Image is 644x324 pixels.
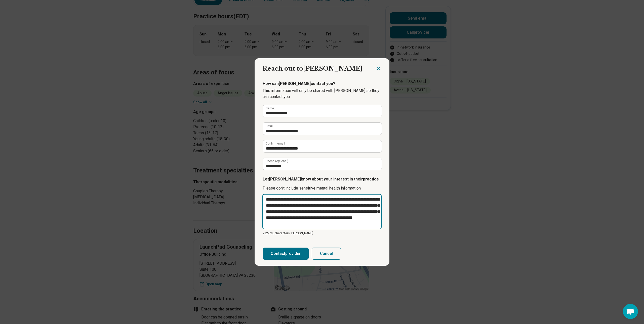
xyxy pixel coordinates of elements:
[266,124,273,127] label: Email
[266,160,288,163] label: Phone (optional)
[375,66,381,72] button: Close dialog
[263,65,363,72] span: Reach out to [PERSON_NAME]
[263,81,381,87] p: How can [PERSON_NAME] contact you?
[263,248,309,260] button: Contactprovider
[263,88,381,100] p: This information will only be shared with [PERSON_NAME] so they can contact you.
[263,185,381,191] p: Please don’t include sensitive mental health information.
[266,107,274,110] label: Name
[263,176,381,182] p: Let [PERSON_NAME] know about your interest in their practice
[263,231,381,236] p: 282/ 700 characters [PERSON_NAME]
[312,248,341,260] button: Cancel
[266,142,285,145] label: Confirm email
